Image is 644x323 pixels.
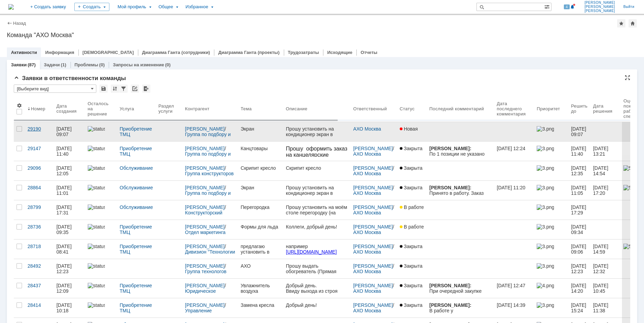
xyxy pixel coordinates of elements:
[99,62,105,67] div: (0)
[83,50,134,55] a: [DEMOGRAPHIC_DATA]
[238,161,283,180] a: Скрипит кресло
[120,185,153,190] a: Обслуживание
[494,96,534,122] th: Дата последнего комментария
[537,165,554,171] img: 3.png
[625,75,630,80] div: На всю страницу
[238,181,283,200] a: Экран
[28,126,51,132] div: 29190
[120,302,153,313] a: Приобретение ТМЦ
[113,62,164,67] a: Запросы на изменение
[534,181,568,200] a: 3.png
[28,62,35,67] div: (87)
[185,146,225,151] a: [PERSON_NAME]
[238,240,283,259] a: предлагаю установить в служебных авто вешалки автомобильные для одежды, на подголовник
[534,220,568,239] a: 3.png
[568,259,590,278] a: [DATE] 12:23
[590,279,621,298] a: [DATE] 10:45
[21,100,36,105] strong: - 2 шт.
[537,185,554,190] img: 3.png
[568,240,590,259] a: [DATE] 09:06
[88,146,105,151] img: statusbar-100 (1).png
[117,96,156,122] th: Услуга
[85,200,117,220] a: statusbar-15 (1).png
[590,181,621,200] a: [DATE] 17:20
[25,122,54,141] a: 29190
[353,185,394,196] div: /
[85,181,117,200] a: statusbar-60 (1).png
[494,142,534,161] a: [DATE] 12:24
[31,106,45,111] div: Номер
[185,224,225,230] a: [PERSON_NAME]
[537,244,554,249] img: 3.png
[400,185,422,190] span: Закрыта
[85,240,117,259] a: statusbar-100 (1).png
[13,21,26,26] a: Назад
[218,50,279,55] a: Диаграмма Ганта (проекты)
[568,279,590,298] a: [DATE] 14:20
[353,165,394,176] div: /
[571,283,588,294] span: [DATE] 14:20
[353,204,393,210] a: [PERSON_NAME]
[11,50,37,55] a: Активности
[28,204,51,210] div: 28799
[397,220,427,239] a: В работе
[534,298,568,318] a: 3.png
[37,107,47,113] span: Арт.
[88,224,105,230] img: statusbar-15 (1).png
[241,106,252,111] div: Тема
[568,200,590,220] a: [DATE] 17:29
[353,249,381,255] a: АХО Москва
[238,259,283,278] a: АХО
[185,224,235,235] div: /
[28,185,51,190] div: 28864
[56,185,73,196] div: [DATE] 11:01
[241,146,280,151] div: Канцтовары
[56,302,73,313] div: [DATE] 10:18
[88,204,105,210] img: statusbar-15 (1).png
[54,142,85,161] a: [DATE] 11:40
[185,204,235,215] div: /
[590,96,621,122] th: Дата решения
[400,204,424,210] span: В работе
[353,244,394,255] div: /
[54,220,85,239] a: [DATE] 09:35
[288,50,319,55] a: Трудозатраты
[353,185,393,190] a: [PERSON_NAME]
[85,298,117,318] a: statusbar-60 (1).png
[185,269,226,274] a: Группа технологов
[10,107,28,113] span: 627947
[25,240,54,259] a: 28718
[241,283,280,294] div: Увлажнитель воздуха
[238,279,283,298] a: Увлажнитель воздуха
[185,146,235,157] div: /
[353,288,381,294] a: АХО Москва
[497,146,525,151] div: [DATE] 12:24
[353,263,393,269] a: [PERSON_NAME]
[56,263,73,274] div: [DATE] 12:23
[85,161,117,180] a: statusbar-100 (1).png
[241,263,280,269] div: АХО
[400,126,418,132] span: Новая
[353,302,394,313] div: /
[400,146,422,151] span: Закрыта
[590,240,621,259] a: [DATE] 14:59
[353,204,394,215] div: /
[185,165,225,171] a: [PERSON_NAME]
[397,240,427,259] a: Закрыта
[28,165,51,171] div: 29096
[88,101,109,116] div: Осталось на решение
[400,263,422,269] span: Закрыта
[44,62,60,67] a: Задачи
[353,244,393,249] a: [PERSON_NAME]
[182,96,238,122] th: Контрагент
[25,259,54,278] a: 28492
[238,142,283,161] a: Канцтовары
[353,146,394,157] div: /
[54,200,85,220] a: [DATE] 17:31
[142,50,210,55] a: Диаграмма Ганта (сотрудники)
[353,126,381,132] a: АХО Москва
[185,126,225,132] a: [PERSON_NAME]
[397,259,427,278] a: Закрыта
[28,302,51,308] div: 28414
[238,220,283,239] a: Формы для льда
